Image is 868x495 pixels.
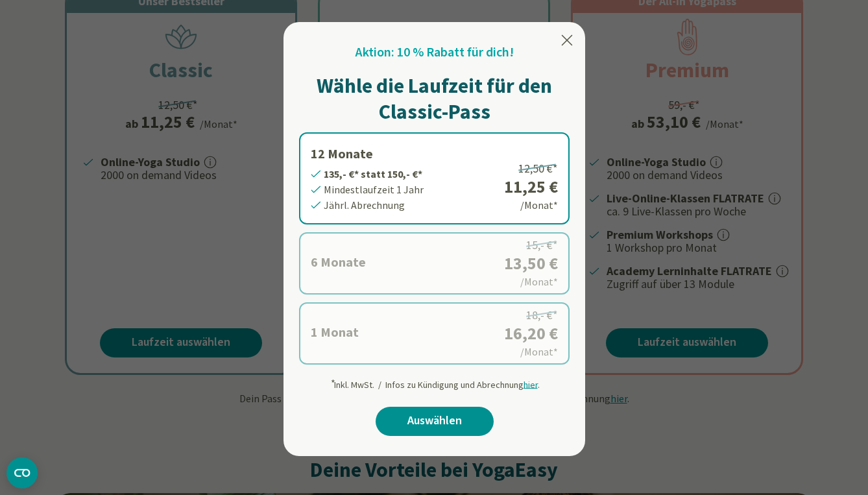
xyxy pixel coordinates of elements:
[376,407,494,436] a: Auswählen
[330,372,540,392] div: Inkl. MwSt. / Infos zu Kündigung und Abrechnung .
[524,378,538,390] span: hier
[299,73,570,125] h1: Wähle die Laufzeit für den Classic-Pass
[356,43,514,62] h2: Aktion: 10 % Rabatt für dich!
[6,457,38,489] button: CMP-Widget öffnen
